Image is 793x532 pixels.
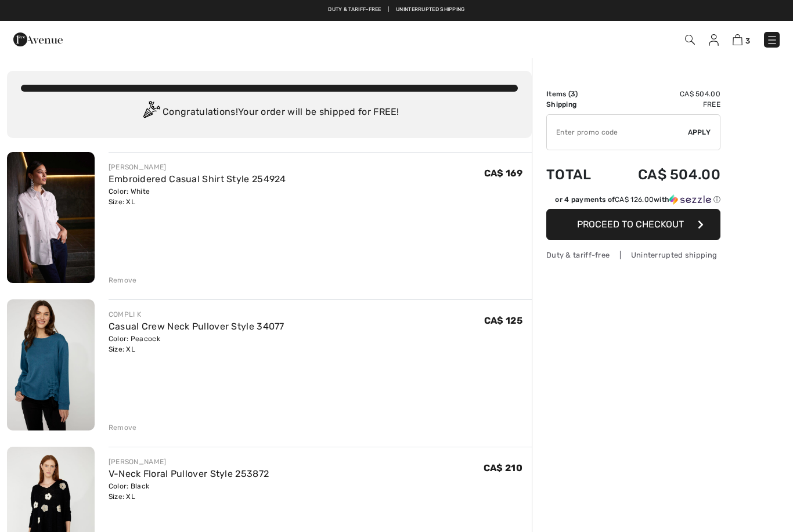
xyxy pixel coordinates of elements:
span: CA$ 125 [484,315,522,326]
span: 3 [745,37,750,45]
div: or 4 payments ofCA$ 126.00withSezzle Click to learn more about Sezzle [546,194,720,209]
a: Embroidered Casual Shirt Style 254924 [109,173,286,184]
div: [PERSON_NAME] [109,457,269,467]
td: CA$ 504.00 [608,89,720,99]
td: Total [546,155,608,194]
div: Duty & tariff-free | Uninterrupted shipping [546,249,720,260]
div: [PERSON_NAME] [109,162,286,172]
td: Free [608,99,720,110]
td: Items ( ) [546,89,608,99]
span: CA$ 169 [484,168,522,179]
td: Shipping [546,99,608,110]
img: 1ère Avenue [13,28,63,51]
img: Shopping Bag [733,34,742,45]
span: Proceed to Checkout [577,219,684,230]
div: Color: White Size: XL [109,186,286,207]
td: CA$ 504.00 [608,155,720,194]
div: COMPLI K [109,309,284,320]
span: CA$ 126.00 [615,196,654,204]
div: Color: Black Size: XL [109,481,269,502]
div: Color: Peacock Size: XL [109,334,284,354]
div: Congratulations! Your order will be shipped for FREE! [21,101,518,124]
img: Search [685,35,695,45]
input: Promo code [547,115,688,150]
img: Sezzle [669,194,711,205]
div: Remove [109,422,137,433]
img: Menu [766,34,778,46]
img: Congratulation2.svg [139,101,163,124]
a: V-Neck Floral Pullover Style 253872 [109,468,269,479]
a: 3 [733,32,750,46]
a: Casual Crew Neck Pullover Style 34077 [109,321,284,332]
button: Proceed to Checkout [546,209,720,240]
a: 1ère Avenue [13,33,63,44]
div: or 4 payments of with [555,194,720,205]
img: My Info [709,34,719,46]
span: 3 [571,90,575,98]
div: Remove [109,275,137,285]
img: Casual Crew Neck Pullover Style 34077 [7,299,95,430]
img: Embroidered Casual Shirt Style 254924 [7,152,95,283]
span: CA$ 210 [484,462,522,473]
span: Apply [688,127,711,137]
